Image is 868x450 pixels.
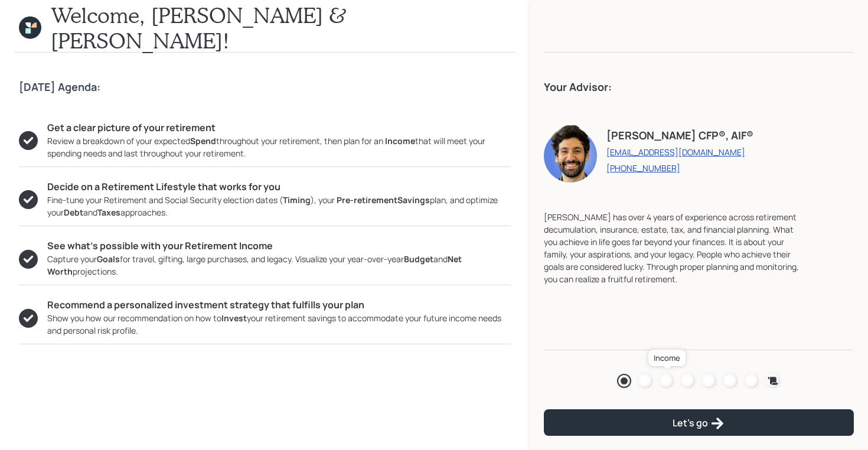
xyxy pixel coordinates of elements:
[64,207,83,218] b: Debt
[544,211,807,285] div: [PERSON_NAME] has over 4 years of experience across retirement decumulation, insurance, estate, t...
[606,146,753,158] a: [EMAIL_ADDRESS][DOMAIN_NAME]
[606,129,753,142] h4: [PERSON_NAME] CFP®, AIF®
[47,122,511,133] h5: Get a clear picture of your retirement
[606,162,753,174] a: [PHONE_NUMBER]
[47,253,511,278] div: Capture your for travel, gifting, large purchases, and legacy. Visualize your year-over-year and ...
[221,312,247,324] b: Invest
[544,409,854,436] button: Let's go
[97,253,120,265] b: Goals
[190,135,216,146] b: Spend
[544,123,597,182] img: eric-schwartz-headshot.png
[47,194,511,219] div: Fine-tune your Retirement and Social Security election dates ( ), your plan, and optimize your an...
[47,135,511,159] div: Review a breakdown of your expected throughout your retirement, then plan for an that will meet y...
[47,181,511,193] h5: Decide on a Retirement Lifestyle that works for you
[51,2,510,53] h1: Welcome, [PERSON_NAME] & [PERSON_NAME]!
[397,194,430,206] b: Savings
[19,81,511,94] h4: [DATE] Agenda:
[97,207,120,218] b: Taxes
[337,194,397,206] b: Pre-retirement
[673,416,725,431] div: Let's go
[404,253,433,265] b: Budget
[47,253,462,277] b: Net Worth
[47,312,511,337] div: Show you how our recommendation on how to your retirement savings to accommodate your future inco...
[544,81,854,94] h4: Your Advisor:
[283,194,311,206] b: Timing
[47,299,511,311] h5: Recommend a personalized investment strategy that fulfills your plan
[385,135,415,146] b: Income
[47,240,511,252] h5: See what’s possible with your Retirement Income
